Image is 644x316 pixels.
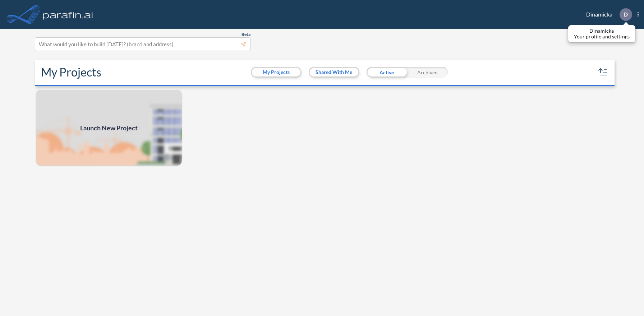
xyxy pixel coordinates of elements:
[310,68,358,76] button: Shared With Me
[41,65,101,79] h2: My Projects
[35,89,183,167] a: Launch New Project
[367,67,407,78] div: Active
[252,68,300,76] button: My Projects
[597,66,609,78] button: sort
[574,34,630,39] p: Your profile and settings
[41,7,95,22] img: logo
[624,11,628,18] p: D
[80,123,138,133] span: Launch New Project
[575,8,639,21] div: Dinamicka
[574,28,630,34] p: Dinamicka
[407,67,448,78] div: Archived
[35,89,183,167] img: add
[241,32,250,37] span: Beta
